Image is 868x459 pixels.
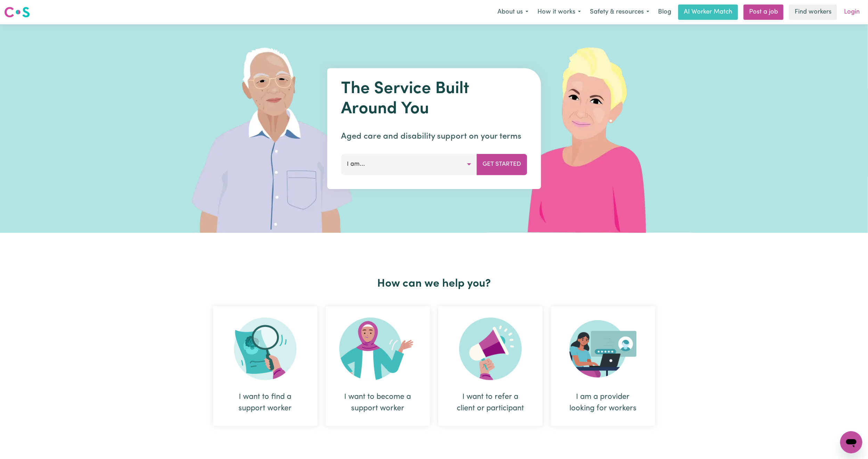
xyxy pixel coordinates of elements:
[654,5,675,20] a: Blog
[234,318,297,380] img: Search
[493,5,533,19] button: About us
[341,79,527,119] h1: The Service Built Around You
[789,5,837,20] a: Find workers
[213,306,317,426] div: I want to find a support worker
[339,318,416,380] img: Become Worker
[455,391,526,414] div: I want to refer a client or participant
[342,391,413,414] div: I want to become a support worker
[230,391,301,414] div: I want to find a support worker
[4,4,30,20] a: Careseekers logo
[209,277,659,290] h2: How can we help you?
[341,130,527,143] p: Aged care and disability support on your terms
[438,306,543,426] div: I want to refer a client or participant
[477,154,527,175] button: Get Started
[840,5,864,20] a: Login
[568,391,639,414] div: I am a provider looking for workers
[459,318,522,380] img: Refer
[533,5,585,19] button: How it works
[678,5,738,20] a: AI Worker Match
[585,5,654,19] button: Safety & resources
[744,5,784,20] a: Post a job
[4,6,30,18] img: Careseekers logo
[569,318,637,380] img: Provider
[326,306,430,426] div: I want to become a support worker
[840,431,862,453] iframe: Button to launch messaging window, conversation in progress
[551,306,655,426] div: I am a provider looking for workers
[341,154,477,175] button: I am...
